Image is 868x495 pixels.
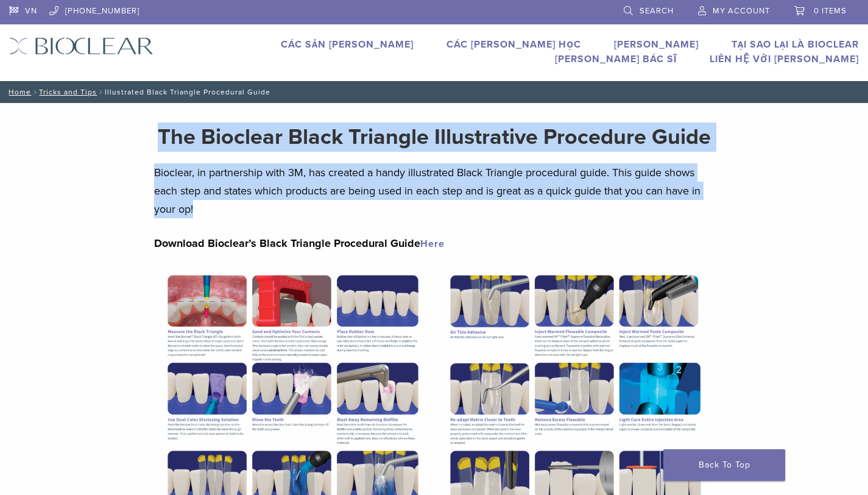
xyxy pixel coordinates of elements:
[555,53,677,65] a: [PERSON_NAME] bác sĩ
[97,89,105,95] span: /
[31,89,39,95] span: /
[9,37,153,55] img: Bioclear
[39,88,97,96] a: Tricks and Tips
[154,163,715,218] p: Bioclear, in partnership with 3M, has created a handy illustrated Black Triangle procedural guide...
[663,449,785,481] a: Back To Top
[640,6,674,16] span: Search
[420,238,445,250] a: Here
[446,38,581,51] a: Các [PERSON_NAME] học
[732,38,859,51] a: Tại sao lại là Bioclear
[158,124,711,150] strong: The Bioclear Black Triangle Illustrative Procedure Guide
[154,237,445,250] strong: Download Bioclear’s Black Triangle Procedural Guide
[814,6,847,16] span: 0 items
[710,53,859,65] a: Liên hệ với [PERSON_NAME]
[614,38,699,51] a: [PERSON_NAME]
[281,38,414,51] a: Các sản [PERSON_NAME]
[5,88,31,96] a: Home
[713,6,770,16] span: My Account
